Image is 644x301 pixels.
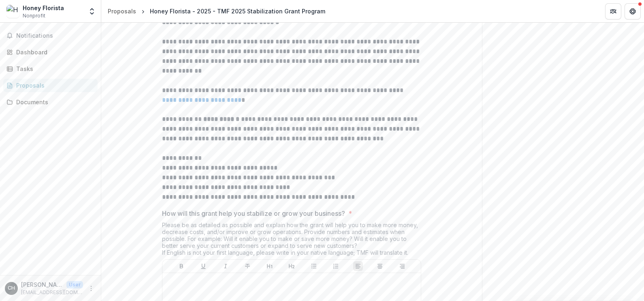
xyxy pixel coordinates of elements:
button: Heading 2 [287,261,296,271]
button: Heading 1 [265,261,275,271]
button: Get Help [625,3,641,19]
button: Bullet List [309,261,319,271]
div: Please be as detailed as possible and explain how the grant will help you to make more money, dec... [162,221,421,259]
button: Open entity switcher [86,3,98,19]
div: Honey Florista - 2025 - TMF 2025 Stabilization Grant Program [150,7,325,15]
a: Documents [3,95,98,109]
button: Strike [243,261,252,271]
span: Nonprofit [23,12,45,19]
button: More [86,284,96,293]
nav: breadcrumb [104,5,328,17]
button: Italicize [221,261,230,271]
button: Ordered List [331,261,341,271]
div: Proposals [16,81,91,90]
div: Honey Florista [23,4,64,12]
button: Partners [605,3,621,19]
div: Tasks [16,64,91,73]
a: Tasks [3,62,98,75]
a: Dashboard [3,45,98,59]
span: Notifications [16,32,94,39]
button: Notifications [3,29,98,42]
div: Documents [16,98,91,106]
a: Proposals [104,5,139,17]
button: Align Left [353,261,363,271]
div: Cierra Hudson [8,286,15,291]
p: How will this grant help you stabilize or grow your business? [162,209,345,218]
div: Proposals [108,7,136,15]
p: User [66,281,83,288]
div: Dashboard [16,48,91,56]
p: [EMAIL_ADDRESS][DOMAIN_NAME] [21,289,83,296]
p: [PERSON_NAME] [21,280,63,289]
a: Proposals [3,79,98,92]
button: Align Center [375,261,385,271]
button: Align Right [397,261,407,271]
button: Underline [198,261,208,271]
button: Bold [177,261,186,271]
img: Honey Florista [6,5,19,18]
